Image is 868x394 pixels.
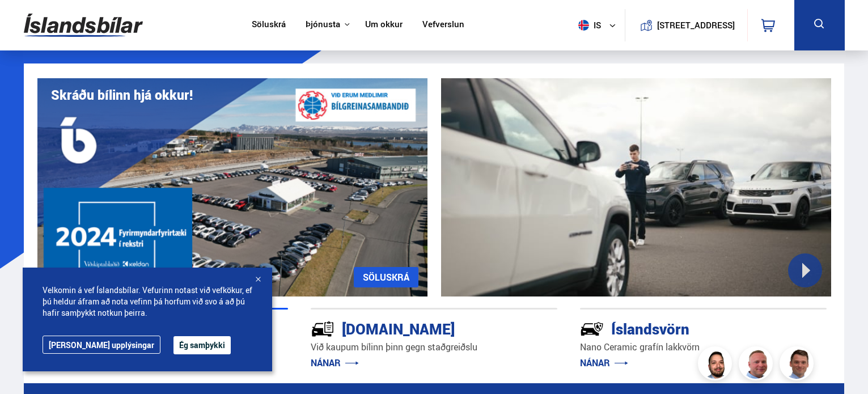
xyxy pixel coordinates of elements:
[740,348,774,382] img: siFngHWaQ9KaOqBr.png
[311,341,557,354] p: Við kaupum bílinn þinn gegn staðgreiðslu
[631,9,741,41] a: [STREET_ADDRESS]
[173,336,231,354] button: Ég samþykki
[311,317,335,341] img: tr5P-W3DuiFaO7aO.svg
[422,19,464,31] a: Vefverslun
[354,267,418,287] a: SÖLUSKRÁ
[580,317,604,341] img: -Svtn6bYgwAsiwNX.svg
[43,336,160,354] a: [PERSON_NAME] upplýsingar
[662,20,731,30] button: [STREET_ADDRESS]
[37,78,427,296] img: eKx6w-_Home_640_.png
[580,357,628,369] a: NÁNAR
[700,348,734,382] img: nhp88E3Fdnt1Opn2.png
[574,9,625,42] button: is
[580,341,827,354] p: Nano Ceramic grafín lakkvörn
[311,318,517,338] div: [DOMAIN_NAME]
[578,20,589,31] img: svg+xml;base64,PHN2ZyB4bWxucz0iaHR0cDovL3d3dy53My5vcmcvMjAwMC9zdmciIHdpZHRoPSI1MTIiIGhlaWdodD0iNT...
[574,20,602,31] span: is
[306,19,340,30] button: Þjónusta
[24,7,143,44] img: G0Ugv5HjCgRt.svg
[43,285,252,319] span: Velkomin á vef Íslandsbílar. Vefurinn notast við vefkökur, ef þú heldur áfram að nota vefinn þá h...
[51,87,193,103] h1: Skráðu bílinn hjá okkur!
[311,357,359,369] a: NÁNAR
[252,19,286,31] a: Söluskrá
[365,19,403,31] a: Um okkur
[781,348,815,382] img: FbJEzSuNWCJXmdc-.webp
[580,318,786,338] div: Íslandsvörn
